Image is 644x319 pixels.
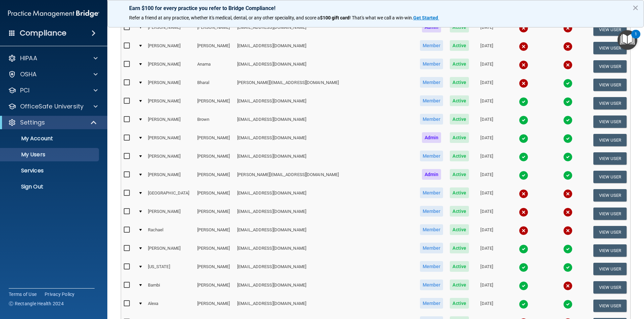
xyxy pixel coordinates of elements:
img: PMB logo [8,7,99,20]
span: Active [450,95,469,106]
td: [PERSON_NAME] [195,260,234,278]
img: tick.e7d51cea.svg [519,300,528,309]
a: PCI [8,86,98,94]
img: cross.ca9f0e7f.svg [519,79,528,88]
td: [PERSON_NAME] [195,186,234,205]
p: My Users [4,151,96,158]
button: View User [593,97,627,109]
td: [PERSON_NAME] [145,241,195,260]
span: Active [450,187,469,198]
a: Get Started [413,15,439,20]
td: [DATE] [472,39,501,57]
span: Active [450,280,469,290]
img: tick.e7d51cea.svg [563,152,573,162]
p: PCI [20,86,30,94]
td: Rachael [145,223,195,241]
td: [PERSON_NAME] [195,131,234,149]
button: Close [632,2,639,13]
button: View User [593,42,627,54]
span: Member [420,151,443,161]
a: Terms of Use [9,291,37,298]
p: Sign Out [4,183,96,190]
button: View User [593,152,627,165]
span: Active [450,114,469,125]
span: Member [420,298,443,309]
td: [PERSON_NAME] [145,205,195,223]
button: View User [593,208,627,220]
td: [EMAIL_ADDRESS][DOMAIN_NAME] [234,223,416,241]
td: [PERSON_NAME] [145,149,195,168]
td: [DATE] [472,131,501,149]
span: Member [420,95,443,106]
span: Active [450,40,469,51]
img: cross.ca9f0e7f.svg [563,23,573,33]
td: [EMAIL_ADDRESS][DOMAIN_NAME] [234,297,416,315]
td: Bharal [195,76,234,94]
span: Active [450,151,469,161]
td: [PERSON_NAME] [195,168,234,186]
td: [PERSON_NAME] [195,94,234,112]
td: [PERSON_NAME] [145,131,195,149]
strong: $100 gift card [320,15,350,20]
td: [PERSON_NAME] [145,94,195,112]
p: Earn $100 for every practice you refer to Bridge Compliance! [129,5,622,11]
img: tick.e7d51cea.svg [519,244,528,254]
td: [EMAIL_ADDRESS][DOMAIN_NAME] [234,94,416,112]
td: [PERSON_NAME] [195,241,234,260]
td: [DATE] [472,94,501,112]
span: Member [420,114,443,125]
p: My Account [4,135,96,142]
span: Member [420,224,443,235]
td: [PERSON_NAME] [195,39,234,57]
td: [DATE] [472,297,501,315]
td: [EMAIL_ADDRESS][DOMAIN_NAME] [234,278,416,297]
td: [PERSON_NAME][EMAIL_ADDRESS][DOMAIN_NAME] [234,168,416,186]
td: [PERSON_NAME] [195,149,234,168]
span: Admin [422,132,441,143]
td: [EMAIL_ADDRESS][DOMAIN_NAME] [234,260,416,278]
span: Member [420,243,443,253]
button: View User [593,79,627,91]
img: tick.e7d51cea.svg [563,263,573,272]
span: Member [420,187,443,198]
p: Services [4,167,96,174]
img: tick.e7d51cea.svg [563,300,573,309]
td: [EMAIL_ADDRESS][DOMAIN_NAME] [234,186,416,205]
img: tick.e7d51cea.svg [563,79,573,88]
td: [PERSON_NAME] [195,278,234,297]
img: tick.e7d51cea.svg [563,244,573,254]
button: View User [593,244,627,257]
td: [DATE] [472,278,501,297]
td: [PERSON_NAME] [145,20,195,39]
span: Member [420,40,443,51]
img: tick.e7d51cea.svg [519,263,528,272]
td: [EMAIL_ADDRESS][DOMAIN_NAME] [234,149,416,168]
td: [GEOGRAPHIC_DATA] [145,186,195,205]
td: [DATE] [472,241,501,260]
button: View User [593,60,627,73]
td: [DATE] [472,205,501,223]
strong: Get Started [413,15,438,20]
a: Settings [8,118,97,127]
img: cross.ca9f0e7f.svg [519,208,528,217]
td: [DATE] [472,112,501,131]
span: Active [450,132,469,143]
span: Active [450,261,469,272]
span: Member [420,59,443,69]
td: [PERSON_NAME][EMAIL_ADDRESS][DOMAIN_NAME] [234,76,416,94]
span: Active [450,59,469,69]
td: [EMAIL_ADDRESS][DOMAIN_NAME] [234,112,416,131]
span: Ⓒ Rectangle Health 2024 [9,300,64,307]
td: [DATE] [472,76,501,94]
p: OSHA [20,70,37,78]
td: [US_STATE] [145,260,195,278]
td: [PERSON_NAME] [145,39,195,57]
img: tick.e7d51cea.svg [519,115,528,125]
span: ! That's what we call a win-win. [350,15,413,20]
span: Active [450,169,469,180]
button: View User [593,189,627,202]
td: [DATE] [472,186,501,205]
button: Open Resource Center, 1 new notification [618,30,637,50]
img: tick.e7d51cea.svg [563,134,573,143]
td: [PERSON_NAME] [145,168,195,186]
